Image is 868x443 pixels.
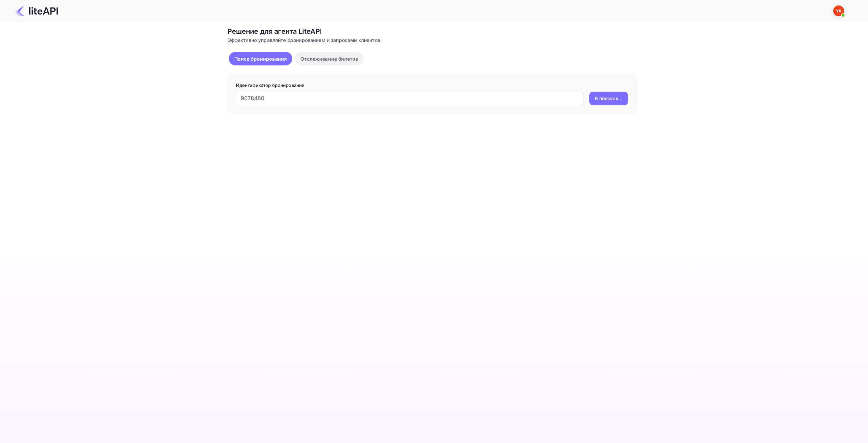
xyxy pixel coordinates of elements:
[595,95,622,102] ya-tr-span: В поисках...
[227,37,382,43] ya-tr-span: Эффективно управляйте бронированием и запросами клиентов.
[236,82,305,88] ya-tr-span: Идентификатор бронирования
[300,56,358,62] ya-tr-span: Отслеживание билетов
[833,5,844,16] img: Служба Поддержки Яндекса
[227,27,322,35] ya-tr-span: Решение для агента LiteAPI
[236,92,584,105] input: Введите идентификатор бронирования (например, 63782194)
[234,56,287,62] ya-tr-span: Поиск бронирования
[589,92,628,105] button: В поисках...
[15,5,58,16] img: Логотип LiteAPI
